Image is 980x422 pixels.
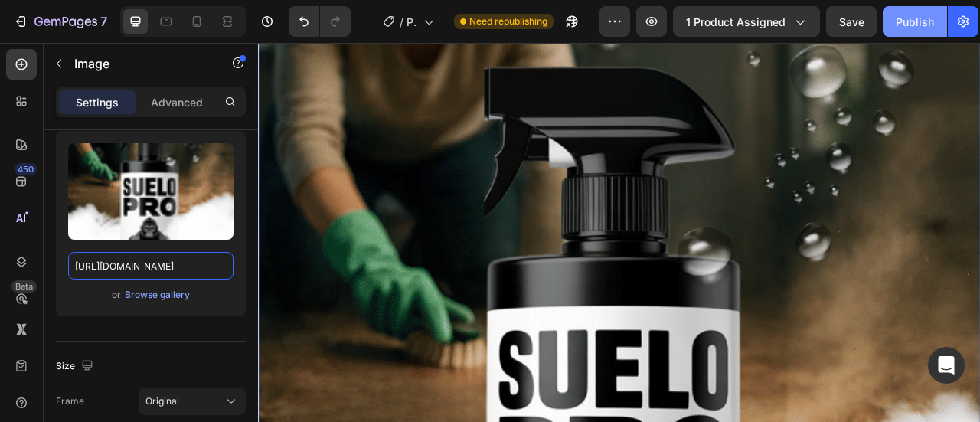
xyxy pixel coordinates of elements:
button: Browse gallery [124,287,191,303]
p: 7 [100,12,107,31]
input: https://example.com/image.jpg [68,252,234,280]
span: Need republishing [469,15,547,28]
button: 7 [6,6,114,37]
label: Frame [56,394,84,408]
span: Original [145,394,179,408]
div: Publish [896,14,934,30]
div: Size [56,356,96,377]
p: Image [74,54,204,73]
span: Product Page - [DATE] 20:14:36 [407,14,417,30]
div: Browse gallery [125,288,190,302]
div: Open Intercom Messenger [928,347,965,384]
iframe: Design area [258,43,980,422]
button: Save [826,6,877,37]
div: 450 [15,163,37,175]
span: 1 product assigned [686,14,786,30]
div: Undo/Redo [289,6,351,37]
p: Settings [76,94,119,110]
p: Advanced [151,94,203,110]
button: Publish [883,6,947,37]
span: or [112,286,121,304]
img: preview-image [68,143,234,240]
div: Beta [11,280,37,293]
button: 1 product assigned [673,6,820,37]
span: Save [839,15,864,28]
span: / [400,14,403,30]
button: Original [139,388,246,415]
